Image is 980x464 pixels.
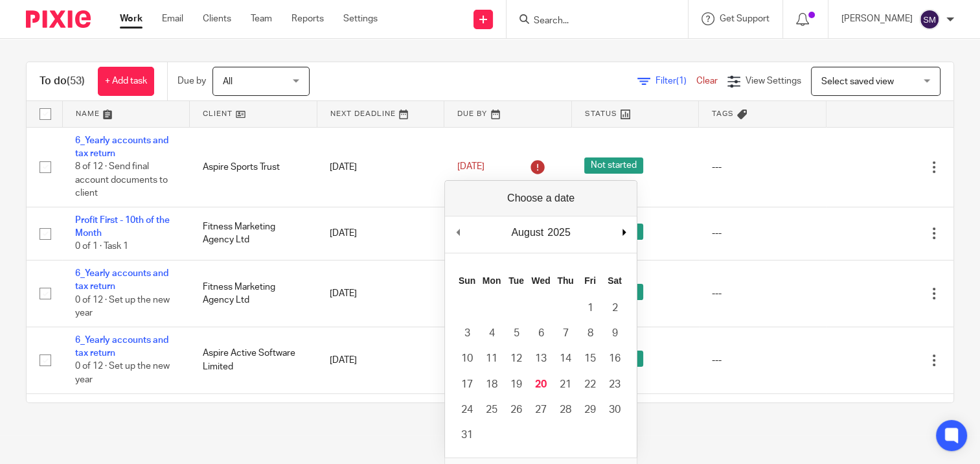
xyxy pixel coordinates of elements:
span: All [223,77,233,86]
button: 5 [504,321,529,346]
p: [PERSON_NAME] [841,12,913,25]
a: Email [162,12,183,25]
a: Clients [203,12,231,25]
button: 31 [455,423,479,448]
button: 17 [455,372,479,397]
div: --- [712,287,814,300]
button: 14 [553,346,578,371]
button: 4 [479,321,504,346]
td: Aspire Sports Trust [190,127,317,207]
a: Team [251,12,272,25]
button: 20 [529,372,553,397]
img: Pixie [26,10,91,28]
button: 28 [553,397,578,423]
a: 6_Yearly accounts and tax return [75,269,168,291]
span: Filter [655,76,696,86]
span: View Settings [746,76,801,86]
button: 23 [602,372,627,397]
button: 22 [578,372,602,397]
div: --- [712,161,814,174]
td: [DATE] [317,207,444,260]
a: 6_Yearly accounts and tax return [75,136,168,158]
p: Due by [177,75,206,87]
button: Next Month [617,223,630,242]
button: 16 [602,346,627,371]
span: (53) [67,76,85,86]
span: (1) [676,76,687,86]
a: Work [120,12,142,25]
td: Aspire Active Software Limited [190,327,317,393]
div: August [509,223,545,242]
button: 9 [602,321,627,346]
span: [DATE] [457,162,484,171]
abbr: Saturday [608,275,622,286]
a: + Add task [98,67,154,96]
button: 10 [455,346,479,371]
span: 0 of 1 · Task 1 [75,242,128,251]
abbr: Monday [483,275,501,286]
button: 21 [553,372,578,397]
span: Select saved view [821,77,894,86]
a: Settings [343,12,378,25]
button: 29 [578,397,602,423]
img: svg%3E [919,9,940,30]
button: 19 [504,372,529,397]
abbr: Tuesday [508,275,524,286]
a: Reports [291,12,324,25]
button: 30 [602,397,627,423]
button: 1 [578,296,602,321]
span: Get Support [720,14,769,23]
div: --- [712,227,814,240]
a: Clear [696,76,718,86]
abbr: Friday [584,275,596,286]
button: 2 [602,296,627,321]
abbr: Thursday [557,275,573,286]
button: 26 [504,397,529,423]
h1: To do [40,75,85,88]
button: 11 [479,346,504,371]
a: Profit First - 10th of the Month [75,216,170,238]
span: Not started [584,157,643,174]
div: --- [712,354,814,367]
button: 6 [529,321,553,346]
button: 25 [479,397,504,423]
button: Previous Month [451,223,464,242]
span: Tags [712,110,734,117]
button: 24 [455,397,479,423]
abbr: Wednesday [532,275,551,286]
div: 2025 [545,223,573,242]
button: 13 [529,346,553,371]
button: 12 [504,346,529,371]
button: 27 [529,397,553,423]
span: 0 of 12 · Set up the new year [75,362,170,385]
input: Search [532,16,649,27]
abbr: Sunday [459,275,475,286]
td: [DATE] [317,327,444,393]
button: 18 [479,372,504,397]
td: [DATE] [317,393,444,439]
span: 8 of 12 · Send final account documents to client [75,162,168,198]
td: [DATE] [317,261,444,327]
td: Fitness Marketing Agency Ltd [190,207,317,260]
button: 7 [553,321,578,346]
button: 3 [455,321,479,346]
span: 0 of 12 · Set up the new year [75,296,170,318]
button: 8 [578,321,602,346]
td: Fitness Marketing Agency Ltd [190,261,317,327]
a: 6_Yearly accounts and tax return [75,336,168,358]
button: 15 [578,346,602,371]
td: [DATE] [317,127,444,207]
